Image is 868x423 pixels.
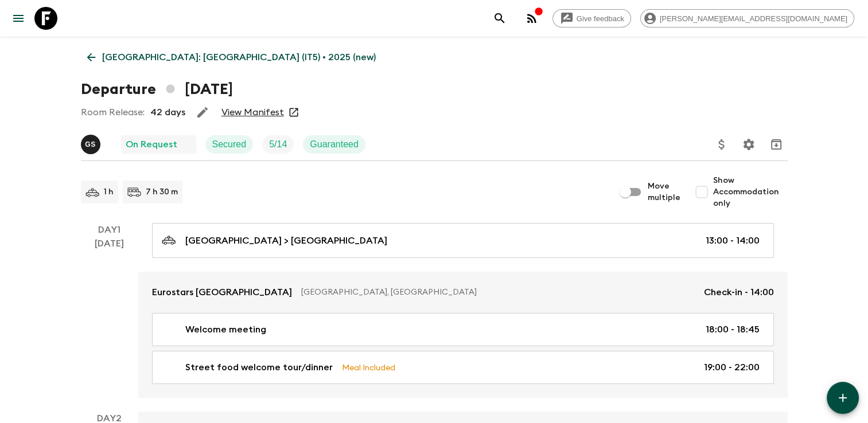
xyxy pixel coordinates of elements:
div: Secured [205,135,254,154]
a: [GEOGRAPHIC_DATA] > [GEOGRAPHIC_DATA]13:00 - 14:00 [152,223,774,258]
p: 19:00 - 22:00 [704,361,760,374]
div: [DATE] [95,237,124,398]
p: Guaranteed [310,138,359,151]
p: Secured [212,138,247,151]
span: Gianluca Savarino [81,138,103,147]
a: Street food welcome tour/dinnerMeal Included19:00 - 22:00 [152,351,774,384]
a: Eurostars [GEOGRAPHIC_DATA][GEOGRAPHIC_DATA], [GEOGRAPHIC_DATA]Check-in - 14:00 [138,272,788,313]
p: Room Release: [81,105,145,119]
div: Trip Fill [262,135,294,154]
p: Eurostars [GEOGRAPHIC_DATA] [152,285,292,299]
p: Day 1 [81,223,138,237]
span: Show Accommodation only [713,175,788,209]
button: search adventures [488,7,511,30]
p: 7 h 30 m [146,186,178,198]
a: Give feedback [552,9,631,28]
a: Welcome meeting18:00 - 18:45 [152,313,774,346]
p: 18:00 - 18:45 [706,323,760,336]
p: G S [85,140,96,149]
a: View Manifest [221,107,284,118]
p: Welcome meeting [185,323,266,336]
p: 1 h [104,186,114,198]
p: Street food welcome tour/dinner [185,361,333,374]
button: GS [81,135,103,154]
button: menu [7,7,30,30]
h1: Departure [DATE] [81,78,233,101]
p: [GEOGRAPHIC_DATA]: [GEOGRAPHIC_DATA] (IT5) • 2025 (new) [102,50,376,64]
p: 42 days [150,105,185,119]
button: Update Price, Early Bird Discount and Costs [710,133,733,156]
p: [GEOGRAPHIC_DATA], [GEOGRAPHIC_DATA] [301,287,695,298]
p: On Request [126,138,177,151]
div: [PERSON_NAME][EMAIL_ADDRESS][DOMAIN_NAME] [640,9,854,28]
a: [GEOGRAPHIC_DATA]: [GEOGRAPHIC_DATA] (IT5) • 2025 (new) [81,46,382,69]
p: Check-in - 14:00 [704,285,774,299]
p: [GEOGRAPHIC_DATA] > [GEOGRAPHIC_DATA] [185,234,387,248]
button: Settings [737,133,760,156]
p: 5 / 14 [269,138,287,151]
p: 13:00 - 14:00 [706,234,760,248]
span: Give feedback [570,14,630,23]
span: Move multiple [648,181,681,203]
button: Archive (Completed, Cancelled or Unsynced Departures only) [765,133,788,156]
span: [PERSON_NAME][EMAIL_ADDRESS][DOMAIN_NAME] [653,14,854,23]
p: Meal Included [342,361,395,374]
